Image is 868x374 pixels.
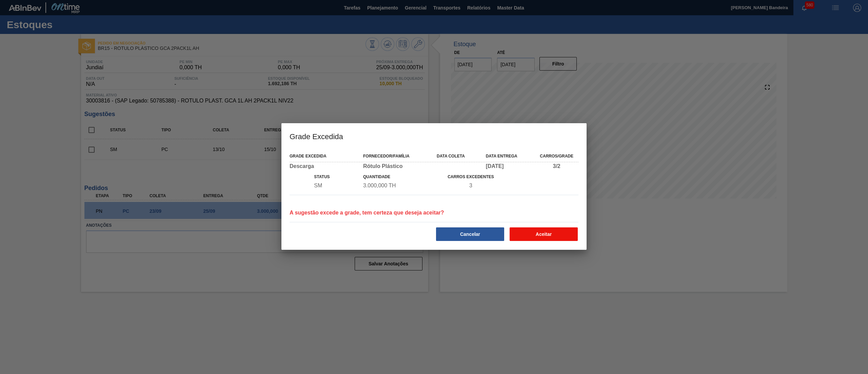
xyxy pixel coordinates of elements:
div: Status [314,173,358,181]
div: Data entrega [486,152,530,160]
h3: Grade Excedida [281,123,587,149]
div: Quantidade [363,183,431,189]
div: Rótulo Plástico [363,163,431,169]
div: Carros Excedentes [437,173,505,181]
div: Descarga [290,163,358,169]
div: Fornecedor/Família [363,152,431,160]
button: Aceitar [510,227,578,241]
button: Cancelar [436,227,504,241]
div: 3/2 [535,163,578,169]
div: Grade Excedida [290,152,358,160]
div: [DATE] [486,163,530,169]
div: Data coleta [437,152,480,160]
div: Status [314,183,358,189]
div: A sugestão excede a grade, tem certeza que deseja aceitar? [287,200,447,216]
div: Carros/Grade [535,152,578,160]
div: Quantidade [363,173,431,181]
div: Total de Carros Na Sugestão [437,183,505,189]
